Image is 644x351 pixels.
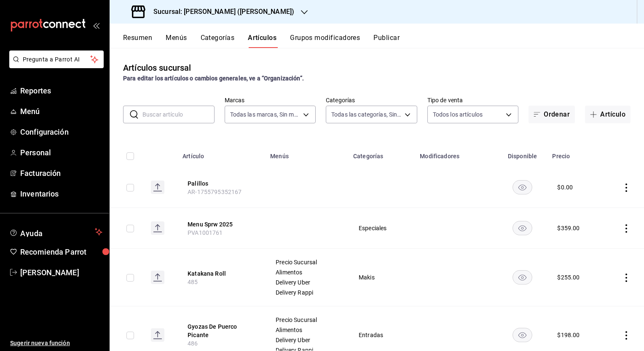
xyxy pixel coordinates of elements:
[188,279,198,285] span: 485
[188,179,255,188] button: edit-product-location
[557,224,580,232] div: $ 359.00
[6,61,104,70] a: Pregunta a Parrot AI
[622,331,631,340] button: actions
[359,274,404,280] span: Makis
[359,225,404,231] span: Especiales
[201,34,235,48] button: Categorías
[177,140,265,167] th: Artículo
[20,246,102,258] span: Recomienda Parrot
[348,140,415,167] th: Categorías
[20,227,91,237] span: Ayuda
[513,328,532,342] button: availability-product
[427,97,519,103] label: Tipo de venta
[326,97,417,103] label: Categorías
[123,34,152,48] button: Resumen
[529,106,575,123] button: Ordenar
[142,106,215,123] input: Buscar artículo
[498,140,547,167] th: Disponible
[557,331,580,339] div: $ 198.00
[20,188,102,199] span: Inventarios
[166,34,187,48] button: Menús
[276,337,338,343] span: Delivery Uber
[276,259,338,265] span: Precio Sucursal
[433,110,483,119] span: Todos los artículos
[290,34,360,48] button: Grupos modificadores
[415,140,497,167] th: Modificadores
[147,7,294,17] h3: Sucursal: [PERSON_NAME] ([PERSON_NAME])
[20,106,102,117] span: Menú
[188,269,255,278] button: edit-product-location
[20,147,102,158] span: Personal
[373,34,400,48] button: Publicar
[276,327,338,333] span: Alimentos
[123,75,304,82] strong: Para editar los artículos o cambios generales, ve a “Organización”.
[276,269,338,275] span: Alimentos
[9,51,104,68] button: Pregunta a Parrot AI
[10,339,102,348] span: Sugerir nueva función
[188,340,198,347] span: 486
[276,317,338,323] span: Precio Sucursal
[585,106,631,123] button: Artículo
[188,189,241,195] span: AR-1755795352167
[622,183,631,192] button: actions
[20,126,102,138] span: Configuración
[547,140,604,167] th: Precio
[20,168,102,179] span: Facturación
[188,229,223,236] span: PVA1001761
[622,224,631,233] button: actions
[276,279,338,285] span: Delivery Uber
[248,34,276,48] button: Artículos
[93,22,99,29] button: open_drawer_menu
[359,332,404,338] span: Entradas
[23,55,91,64] span: Pregunta a Parrot AI
[123,34,644,48] div: navigation tabs
[225,97,316,103] label: Marcas
[20,267,102,278] span: [PERSON_NAME]
[265,140,348,167] th: Menús
[557,183,573,191] div: $ 0.00
[20,85,102,96] span: Reportes
[331,110,402,119] span: Todas las categorías, Sin categoría
[557,273,580,282] div: $ 255.00
[513,180,532,194] button: availability-product
[513,221,532,235] button: availability-product
[622,274,631,282] button: actions
[513,270,532,285] button: availability-product
[188,322,255,339] button: edit-product-location
[188,220,255,229] button: edit-product-location
[276,290,338,295] span: Delivery Rappi
[230,110,301,119] span: Todas las marcas, Sin marca
[123,61,191,74] div: Artículos sucursal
